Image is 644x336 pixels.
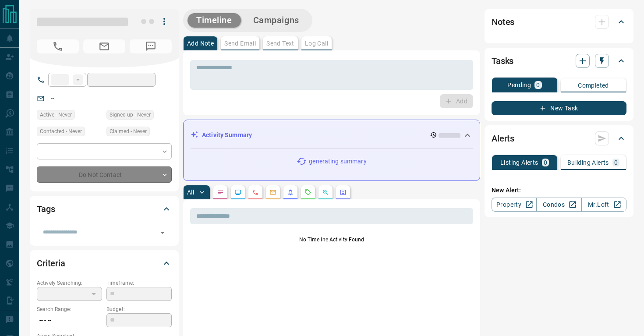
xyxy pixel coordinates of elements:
[190,236,473,244] p: No Timeline Activity Found
[37,305,102,313] p: Search Range:
[492,101,626,115] button: New Task
[492,50,626,71] div: Tasks
[322,189,329,196] svg: Opportunities
[40,127,82,136] span: Contacted - Never
[37,279,102,287] p: Actively Searching:
[492,131,514,145] h2: Alerts
[269,189,276,196] svg: Emails
[37,202,55,216] h2: Tags
[202,131,252,140] p: Activity Summary
[567,159,609,166] p: Building Alerts
[492,128,626,149] div: Alerts
[187,189,194,195] p: All
[187,40,214,46] p: Add Note
[340,189,347,196] svg: Agent Actions
[37,313,102,328] p: -- - --
[309,157,366,166] p: generating summary
[536,198,581,212] a: Condos
[51,95,54,102] a: --
[110,127,147,136] span: Claimed - Never
[110,110,151,119] span: Signed up - Never
[507,82,531,88] p: Pending
[244,13,308,28] button: Campaigns
[304,189,311,196] svg: Requests
[217,189,224,196] svg: Notes
[37,198,172,219] div: Tags
[188,13,241,28] button: Timeline
[37,253,172,274] div: Criteria
[234,189,241,196] svg: Lead Browsing Activity
[37,39,79,53] span: No Number
[578,82,609,88] p: Completed
[156,226,169,239] button: Open
[492,15,514,29] h2: Notes
[544,159,547,166] p: 0
[492,186,626,195] p: New Alert:
[536,82,540,88] p: 0
[500,159,538,166] p: Listing Alerts
[287,189,294,196] svg: Listing Alerts
[106,305,172,313] p: Budget:
[614,159,618,166] p: 0
[252,189,259,196] svg: Calls
[83,39,125,53] span: No Email
[492,198,537,212] a: Property
[106,279,172,287] p: Timeframe:
[492,11,626,32] div: Notes
[581,198,626,212] a: Mr.Loft
[37,256,65,270] h2: Criteria
[492,54,513,68] h2: Tasks
[37,166,172,183] div: Do Not Contact
[130,39,172,53] span: No Number
[191,127,473,143] div: Activity Summary
[40,110,72,119] span: Active - Never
